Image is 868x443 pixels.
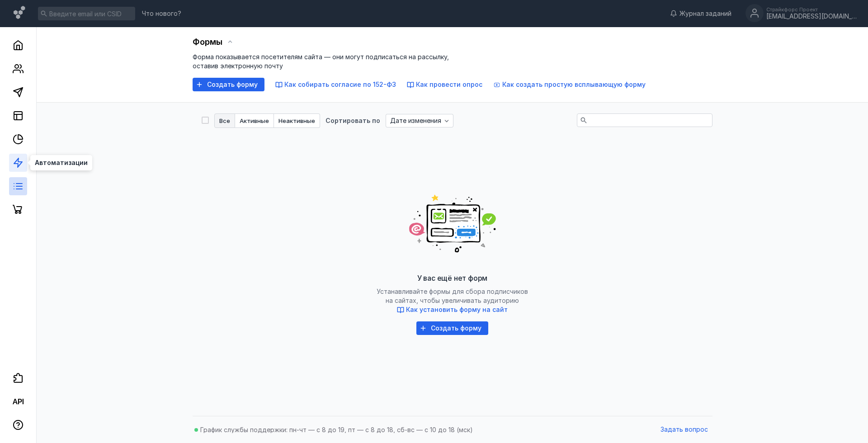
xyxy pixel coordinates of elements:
button: Как собирать согласие по 152-ФЗ [275,80,396,89]
div: Сортировать по [325,118,380,124]
div: Страйкфорс Проект [766,7,857,12]
input: Введите email или CSID [38,7,135,20]
button: Активные [235,113,274,128]
span: Создать форму [207,81,258,89]
span: График службы поддержки: пн-чт — с 8 до 19, пт — с 8 до 18, сб-вс — с 10 до 18 (мск) [200,426,473,434]
button: Все [214,113,235,128]
span: Форма показывается посетителям сайта — они могут подписаться на рассылку, оставив электронную почту [193,53,449,70]
span: У вас ещё нет форм [417,273,487,283]
button: Дате изменения [386,114,453,127]
span: Активные [240,118,269,124]
span: Дате изменения [390,117,441,125]
span: Как создать простую всплывающую форму [502,80,646,88]
span: Задать вопрос [660,426,708,434]
span: Журнал заданий [679,9,731,18]
span: Как собирать согласие по 152-ФЗ [284,80,396,88]
span: Как установить форму на сайт [406,306,508,313]
a: Журнал заданий [665,9,736,18]
button: Неактивные [274,113,320,128]
span: Формы [193,37,223,47]
button: Как провести опрос [407,80,482,89]
span: Что нового? [142,10,181,17]
button: Создать форму [416,321,488,335]
button: Как создать простую всплывающую форму [493,80,646,89]
a: Что нового? [137,10,186,17]
button: Как установить форму на сайт [397,305,508,314]
button: Задать вопрос [656,423,712,437]
span: Устанавливайте формы для сбора подписчиков на сайтах, чтобы увеличивать аудиторию [362,287,543,314]
button: Создать форму [193,78,264,91]
div: [EMAIL_ADDRESS][DOMAIN_NAME] [766,13,857,20]
span: Неактивные [278,118,315,124]
span: Создать форму [431,325,481,332]
span: Как провести опрос [416,80,482,88]
span: Автоматизации [35,160,88,166]
span: Все [219,118,230,124]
